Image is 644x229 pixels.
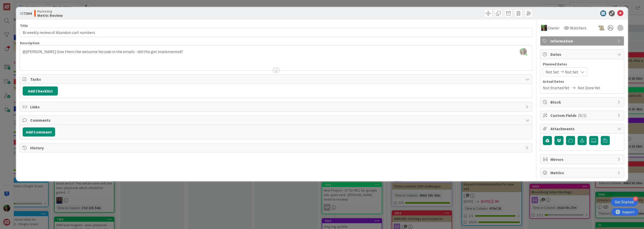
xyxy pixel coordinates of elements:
[23,127,55,136] button: Add Comment
[37,13,63,17] b: Metric Review
[550,99,615,105] span: Block
[611,198,638,206] div: Open Get Started checklist, remaining modules: 4
[570,25,586,31] span: Watchers
[546,69,559,75] span: Not Set
[23,49,530,55] p: @[PERSON_NAME] Give them the welcome hd code in the emails - did this get implemented?
[520,48,527,55] img: zMbp8UmSkcuFrGHA6WMwLokxENeDinhm.jpg
[30,76,523,82] span: Tasks
[543,85,570,91] span: Not Started Yet
[20,41,39,45] span: Description
[37,9,63,13] span: Marketing
[20,23,28,28] label: Title
[550,126,615,132] span: Attachments
[543,62,621,67] span: Planned Dates
[541,25,547,31] img: SL
[565,69,578,75] span: Not Set
[550,170,615,176] span: Metrics
[548,25,559,31] span: Owner
[550,112,615,118] span: Custom Fields
[24,11,32,16] b: 7364
[550,38,615,44] span: Information
[550,51,615,57] span: Dates
[633,197,638,201] div: 4
[30,145,523,151] span: History
[578,113,586,118] span: ( 0/1 )
[550,156,615,162] span: Mirrors
[11,1,23,7] span: Support
[30,104,523,110] span: Links
[615,200,634,205] div: Get Started
[20,28,532,37] input: type card name here...
[30,117,523,123] span: Comments
[578,85,600,91] span: Not Done Yet
[20,10,32,16] span: ID
[543,79,621,84] span: Actual Dates
[23,86,58,96] button: Add Checklist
